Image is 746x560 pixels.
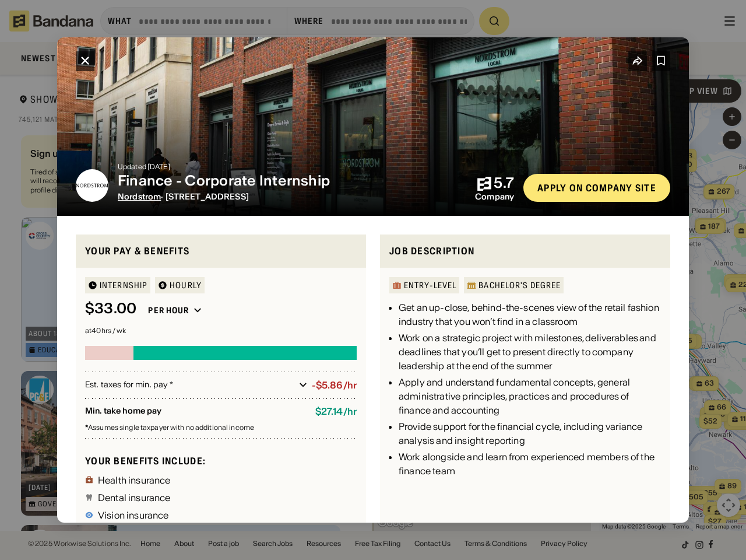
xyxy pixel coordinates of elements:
[98,493,171,502] div: Dental insurance
[170,281,202,289] div: HOURLY
[399,450,661,478] div: Work alongside and learn from experienced members of the finance team
[85,406,306,417] div: Min. take home pay
[85,300,136,317] div: $ 33.00
[118,191,161,202] a: Nordstrom
[389,244,661,258] div: Job Description
[118,173,466,190] div: Finance - Corporate Internship
[399,300,661,328] div: Get an up-close, behind-the-scenes view of the retail fashion industry that you won’t find in a c...
[312,380,357,391] div: -$5.86/hr
[100,281,147,289] div: Internship
[399,331,661,373] div: Work on a strategic project with milestones, deliverables and deadlines that you’ll get to presen...
[399,375,661,417] div: Apply and understand fundamental concepts, general administrative principles, practices and proce...
[85,327,357,334] div: at 40 hrs / wk
[315,406,357,417] div: $ 27.14 / hr
[399,419,661,447] div: Provide support for the financial cycle, including variance analysis and insight reporting
[148,305,189,316] div: Per hour
[85,455,357,467] div: Your benefits include:
[118,163,466,170] div: Updated [DATE]
[76,169,108,202] img: Nordstrom logo
[85,424,357,431] div: Assumes single taxpayer with no additional income
[477,177,491,191] img: Bandana logo
[494,175,514,192] div: 5.7
[85,244,357,258] div: Your pay & benefits
[98,510,169,520] div: Vision insurance
[98,475,171,485] div: Health insurance
[478,281,561,289] div: Bachelor's Degree
[475,192,514,202] div: Company
[118,192,466,202] div: · [STREET_ADDRESS]
[85,379,294,391] div: Est. taxes for min. pay *
[537,183,656,192] div: Apply on company site
[404,281,456,289] div: Entry-Level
